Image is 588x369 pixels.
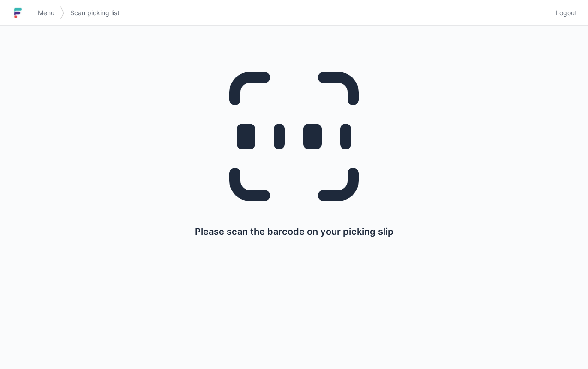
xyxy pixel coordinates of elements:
a: Scan picking list [65,5,125,21]
a: Menu [32,5,60,21]
p: Please scan the barcode on your picking slip [195,225,394,238]
span: Logout [556,8,577,18]
a: Logout [550,5,577,21]
span: Menu [38,8,54,18]
span: Scan picking list [70,8,120,18]
img: logo-small.jpg [11,6,25,20]
img: svg> [60,2,65,24]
